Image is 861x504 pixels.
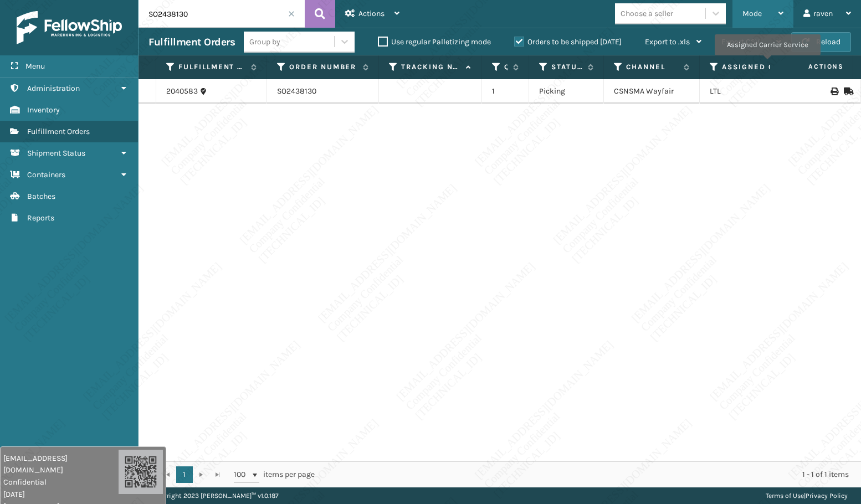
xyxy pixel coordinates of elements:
span: Fulfillment Orders [27,127,90,136]
label: Fulfillment Order Id [178,62,245,72]
span: Shipment Status [27,148,85,158]
img: logo [17,11,122,44]
div: Choose a seller [621,8,673,19]
label: Status [551,62,582,72]
a: Privacy Policy [806,492,848,500]
p: Copyright 2023 [PERSON_NAME]™ v 1.0.187 [152,487,279,504]
h3: Fulfillment Orders [148,35,235,49]
span: items per page [234,466,315,483]
i: Mark as Shipped [844,88,850,95]
span: [EMAIL_ADDRESS][DOMAIN_NAME] [3,452,119,476]
span: Export CSV [721,37,760,47]
a: Terms of Use [766,492,804,500]
td: 1 [482,79,529,104]
span: 100 [234,469,250,480]
span: Containers [27,170,65,179]
span: Mode [742,9,762,18]
div: 1 - 1 of 1 items [330,469,849,480]
span: Inventory [27,105,60,115]
div: Group by [249,36,280,48]
i: Print BOL [831,88,837,95]
span: Actions [773,58,850,76]
div: | [766,487,848,504]
span: Export to .xls [645,37,690,47]
span: Reports [27,213,54,223]
td: CSNSMA Wayfair [604,79,700,104]
label: Quantity [504,62,508,72]
span: Batches [27,192,55,201]
td: LTL [700,79,806,104]
a: 1 [176,466,193,483]
span: Menu [25,61,45,71]
button: Reload [791,32,851,52]
td: SO2438130 [267,79,379,104]
span: [DATE] [3,488,119,500]
label: Tracking Number [401,62,460,72]
label: Channel [626,62,678,72]
label: Orders to be shipped [DATE] [514,37,622,47]
span: Administration [27,84,80,93]
label: Assigned Carrier Service [722,62,784,72]
span: Confidential [3,476,119,488]
label: Use regular Palletizing mode [378,37,491,47]
a: 2040583 [166,86,198,97]
span: Actions [358,9,385,18]
td: Picking [529,79,604,104]
label: Order Number [289,62,357,72]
